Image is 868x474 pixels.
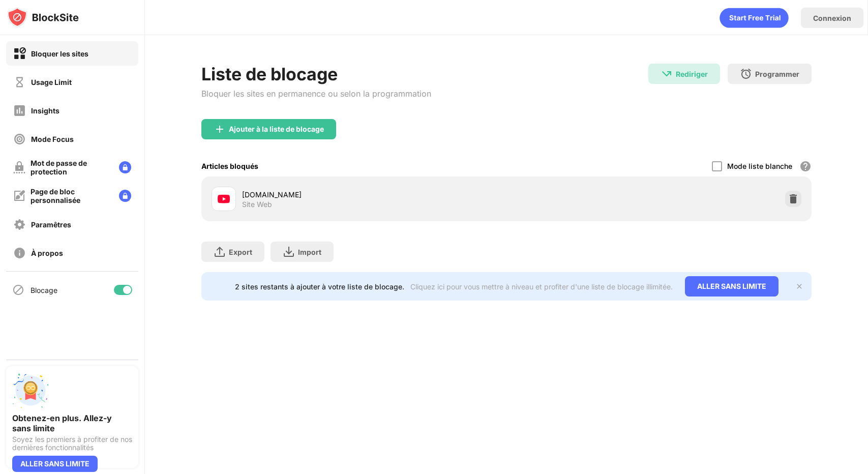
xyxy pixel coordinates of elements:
[12,435,132,452] div: Soyez les premiers à profiter de nos dernières fonctionnalités
[685,276,779,297] div: ALLER SANS LIMITE
[218,193,230,205] img: favicons
[755,70,799,78] div: Programmer
[31,187,111,204] div: Page de bloc personnalisée
[12,284,24,296] img: blocking-icon.svg
[7,7,79,27] img: logo-blocksite.svg
[727,162,792,170] div: Mode liste blanche
[31,159,111,176] div: Mot de passe de protection
[31,49,88,58] div: Bloquer les sites
[242,189,506,200] div: [DOMAIN_NAME]
[229,125,324,133] div: Ajouter à la liste de blocage
[13,47,26,60] img: block-on.svg
[12,456,98,472] div: ALLER SANS LIMITE
[13,247,26,259] img: about-off.svg
[676,70,708,78] div: Rediriger
[235,282,404,291] div: 2 sites restants à ajouter à votre liste de blocage.
[31,286,57,294] div: Blocage
[119,190,131,202] img: lock-menu.svg
[12,372,49,409] img: push-unlimited.svg
[13,190,25,202] img: customize-block-page-off.svg
[298,248,321,256] div: Import
[229,248,252,256] div: Export
[201,162,258,170] div: Articles bloqués
[31,220,71,229] div: Paramêtres
[13,161,25,173] img: password-protection-off.svg
[31,78,72,86] div: Usage Limit
[201,88,431,99] div: Bloquer les sites en permanence ou selon la programmation
[31,135,74,143] div: Mode Focus
[31,106,59,115] div: Insights
[410,282,673,291] div: Cliquez ici pour vous mettre à niveau et profiter d'une liste de blocage illimitée.
[13,104,26,117] img: insights-off.svg
[720,8,789,28] div: animation
[31,249,63,257] div: À propos
[201,64,431,84] div: Liste de blocage
[795,282,803,290] img: x-button.svg
[13,133,26,145] img: focus-off.svg
[13,76,26,88] img: time-usage-off.svg
[12,413,132,433] div: Obtenez-en plus. Allez-y sans limite
[813,14,851,22] div: Connexion
[119,161,131,173] img: lock-menu.svg
[13,218,26,231] img: settings-off.svg
[242,200,272,209] div: Site Web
